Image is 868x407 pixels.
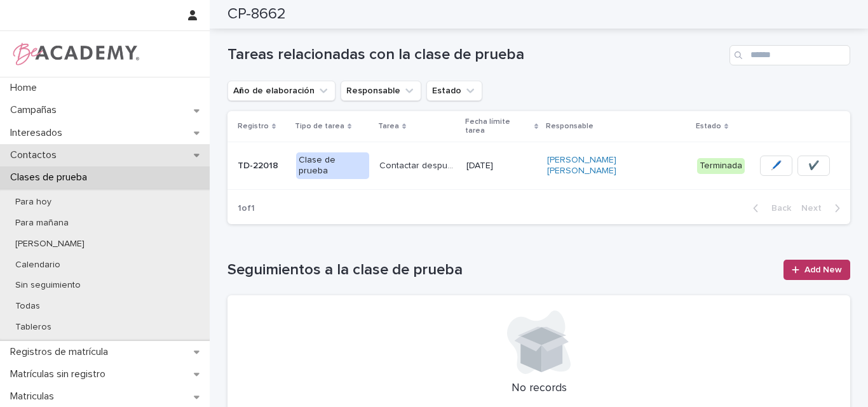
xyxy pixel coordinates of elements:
[227,261,776,279] h1: Seguimientos a la clase de prueba
[5,218,79,229] p: Para mañana
[426,81,482,101] button: Estado
[466,161,537,171] p: [DATE]
[378,119,399,133] p: Tarea
[5,280,91,291] p: Sin seguimiento
[227,193,265,224] p: 1 of 1
[238,119,269,133] p: Registro
[796,203,850,214] button: Next
[5,197,62,208] p: Para hoy
[10,41,140,67] img: WPrjXfSUmiLcdUfaYY4Q
[5,260,71,270] p: Calendario
[5,171,97,183] p: Clases de prueba
[227,46,724,64] h1: Tareas relacionadas con la clase de prueba
[5,104,67,116] p: Campañas
[797,156,830,176] button: ✔️
[804,265,842,274] span: Add New
[743,203,796,214] button: Back
[771,159,782,172] span: 🖊️
[801,204,829,213] span: Next
[243,382,835,396] p: No records
[5,149,67,161] p: Contactos
[227,81,336,101] button: Año de elaboración
[465,115,531,138] p: Fecha límite tarea
[5,82,47,94] p: Home
[227,5,286,23] h2: CP-8662
[808,159,819,172] span: ✔️
[5,390,64,403] p: Matriculas
[546,119,593,133] p: Responsable
[5,368,116,380] p: Matrículas sin registro
[547,155,687,177] a: [PERSON_NAME] [PERSON_NAME]
[764,204,791,213] span: Back
[5,322,62,333] p: Tableros
[760,156,792,176] button: 🖊️
[227,142,850,190] tr: TD-22018TD-22018 Clase de pruebaContactar despuésContactar después [DATE][PERSON_NAME] [PERSON_NA...
[696,119,721,133] p: Estado
[379,158,459,171] p: Contactar después
[341,81,421,101] button: Responsable
[5,239,95,250] p: [PERSON_NAME]
[295,119,344,133] p: Tipo de tarea
[729,45,850,65] input: Search
[238,158,281,171] p: TD-22018
[296,152,369,179] div: Clase de prueba
[5,127,72,139] p: Interesados
[783,260,850,280] a: Add New
[697,158,745,174] div: Terminada
[5,301,50,312] p: Todas
[5,346,118,358] p: Registros de matrícula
